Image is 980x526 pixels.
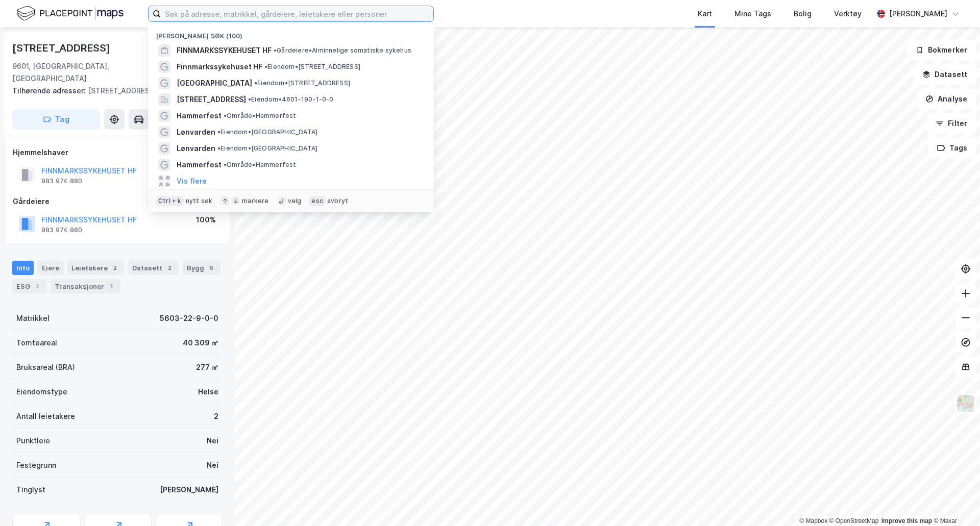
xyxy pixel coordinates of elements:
[41,226,82,234] div: 983 974 880
[41,177,82,185] div: 983 974 880
[177,110,222,122] span: Hammerfest
[309,196,325,206] div: esc
[929,477,980,526] iframe: Chat Widget
[156,196,184,206] div: Ctrl + k
[164,263,175,273] div: 2
[829,517,879,524] a: OpenStreetMap
[51,279,120,293] div: Transaksjoner
[224,161,227,168] span: •
[160,312,218,324] div: 5603-22-9-0-0
[224,161,297,169] span: Område • Hammerfest
[183,261,220,275] div: Bygg
[177,159,222,171] span: Hammerfest
[834,8,862,20] div: Verktøy
[929,477,980,526] div: Kontrollprogram for chat
[217,144,317,153] span: Eiendom • [GEOGRAPHIC_DATA]
[16,435,50,447] div: Punktleie
[214,410,218,422] div: 2
[16,459,56,471] div: Festegrunn
[13,195,222,208] div: Gårdeiere
[198,386,218,398] div: Helse
[889,8,947,20] div: [PERSON_NAME]
[12,40,112,56] div: [STREET_ADDRESS]
[794,8,812,20] div: Bolig
[128,261,179,275] div: Datasett
[217,128,317,136] span: Eiendom • [GEOGRAPHIC_DATA]
[698,8,712,20] div: Kart
[274,46,411,55] span: Gårdeiere • Alminnelige somatiske sykehus
[16,386,67,398] div: Eiendomstype
[38,261,63,275] div: Eiere
[224,112,297,120] span: Område • Hammerfest
[12,279,46,293] div: ESG
[264,63,267,70] span: •
[177,175,207,187] button: Vis flere
[183,337,218,349] div: 40 309 ㎡
[16,312,50,324] div: Matrikkel
[161,6,433,21] input: Søk på adresse, matrikkel, gårdeiere, leietakere eller personer
[248,95,334,104] span: Eiendom • 4601-190-1-0-0
[177,126,215,138] span: Lønvarden
[177,142,215,155] span: Lønvarden
[13,146,222,159] div: Hjemmelshaver
[12,60,165,85] div: 9601, [GEOGRAPHIC_DATA], [GEOGRAPHIC_DATA]
[799,517,827,524] a: Mapbox
[196,214,216,226] div: 100%
[248,95,251,103] span: •
[881,517,932,524] a: Improve this map
[177,44,272,57] span: FINNMARKSSYKEHUSET HF
[206,263,216,273] div: 6
[67,261,124,275] div: Leietakere
[217,128,220,136] span: •
[264,63,360,71] span: Eiendom • [STREET_ADDRESS]
[928,138,976,158] button: Tags
[106,281,116,291] div: 1
[177,61,262,73] span: Finnmarkssykehuset HF
[927,113,976,134] button: Filter
[110,263,120,273] div: 2
[956,394,975,413] img: Z
[242,197,268,205] div: markere
[148,24,434,42] div: [PERSON_NAME] søk (100)
[274,46,277,54] span: •
[12,86,88,95] span: Tilhørende adresser:
[32,281,42,291] div: 1
[177,93,246,106] span: [STREET_ADDRESS]
[217,144,220,152] span: •
[254,79,257,87] span: •
[16,410,75,422] div: Antall leietakere
[16,337,57,349] div: Tomteareal
[327,197,348,205] div: avbryt
[12,109,100,130] button: Tag
[196,361,218,373] div: 277 ㎡
[914,64,976,85] button: Datasett
[12,261,34,275] div: Info
[160,484,218,496] div: [PERSON_NAME]
[207,435,218,447] div: Nei
[288,197,302,205] div: velg
[16,484,45,496] div: Tinglyst
[224,112,227,119] span: •
[16,5,124,22] img: logo.f888ab2527a4732fd821a326f86c7f29.svg
[207,459,218,471] div: Nei
[734,8,771,20] div: Mine Tags
[12,85,214,97] div: [STREET_ADDRESS]
[177,77,252,89] span: [GEOGRAPHIC_DATA]
[917,89,976,109] button: Analyse
[186,197,213,205] div: nytt søk
[16,361,75,373] div: Bruksareal (BRA)
[907,40,976,60] button: Bokmerker
[254,79,350,87] span: Eiendom • [STREET_ADDRESS]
